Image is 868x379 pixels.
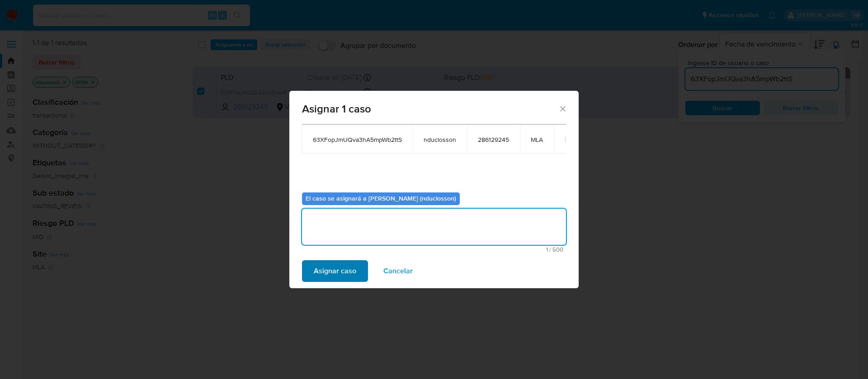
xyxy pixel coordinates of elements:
[558,104,566,112] button: Cerrar ventana
[289,91,579,288] div: assign-modal
[424,136,456,144] span: nduclosson
[383,261,413,281] span: Cancelar
[306,194,456,203] b: El caso se asignará a [PERSON_NAME] (nduclosson)
[565,134,576,145] button: icon-button
[302,260,368,282] button: Asignar caso
[372,260,425,282] button: Cancelar
[313,136,402,144] span: 63XFopJmUQva3hA5mpWb2ttS
[478,136,509,144] span: 286129245
[302,103,558,114] span: Asignar 1 caso
[305,247,563,253] span: Máximo 500 caracteres
[314,261,356,281] span: Asignar caso
[531,136,543,144] span: MLA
